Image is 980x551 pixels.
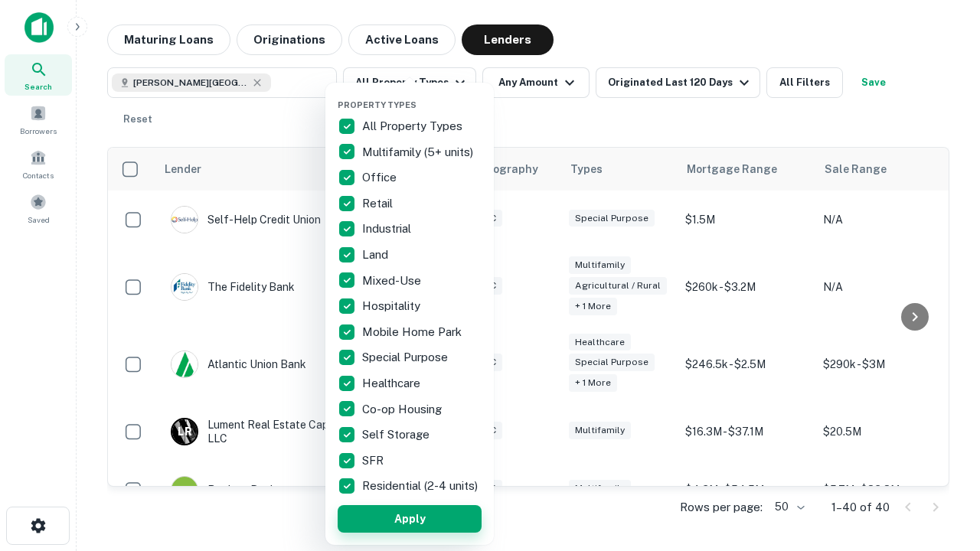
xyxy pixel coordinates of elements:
[362,272,424,290] p: Mixed-Use
[362,220,414,238] p: Industrial
[362,117,465,135] p: All Property Types
[362,143,476,161] p: Multifamily (5+ units)
[362,168,400,187] p: Office
[903,429,980,502] iframe: Chat Widget
[362,374,423,393] p: Healthcare
[362,477,481,495] p: Residential (2-4 units)
[362,297,423,315] p: Hospitality
[338,100,416,109] span: Property Types
[338,505,482,533] button: Apply
[362,194,396,213] p: Retail
[362,246,391,264] p: Land
[362,323,465,341] p: Mobile Home Park
[362,400,445,419] p: Co-op Housing
[362,425,433,444] p: Self Storage
[362,348,451,367] p: Special Purpose
[362,452,387,470] p: SFR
